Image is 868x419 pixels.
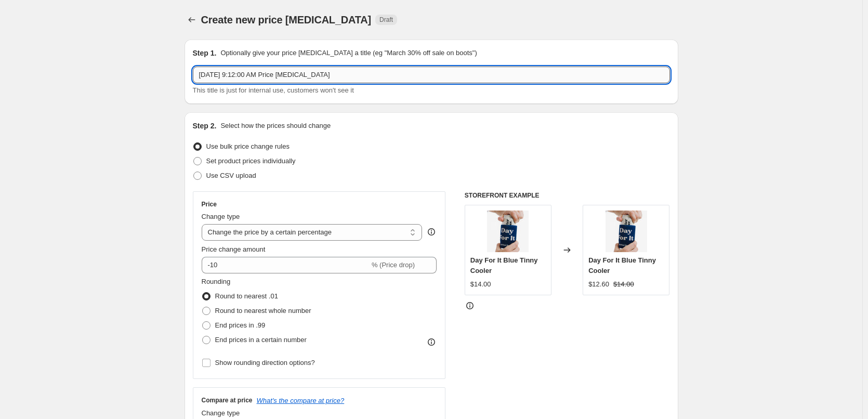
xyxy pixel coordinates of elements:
h6: STOREFRONT EXAMPLE [465,191,670,200]
div: help [426,227,437,237]
span: Change type [202,409,240,417]
span: End prices in a certain number [215,336,307,344]
span: Change type [202,213,240,220]
button: Price change jobs [185,12,199,27]
img: day-for-it-blue-tinny-cooler-1_80x.jpg [487,211,529,252]
span: This title is just for internal use, customers won't see it [193,86,354,94]
span: Rounding [202,278,231,285]
p: Optionally give your price [MEDICAL_DATA] a title (eg "March 30% off sale on boots") [220,48,477,58]
span: % (Price drop) [372,261,415,269]
span: Show rounding direction options? [215,359,315,366]
img: day-for-it-blue-tinny-cooler-1_80x.jpg [606,211,647,252]
span: Create new price [MEDICAL_DATA] [201,14,372,25]
span: Use bulk price change rules [206,142,290,150]
div: $12.60 [588,279,609,290]
span: Round to nearest .01 [215,292,278,300]
h2: Step 1. [193,48,217,58]
button: What's the compare at price? [257,397,345,404]
h3: Price [202,200,217,208]
h3: Compare at price [202,396,253,404]
div: $14.00 [470,279,491,290]
input: 30% off holiday sale [193,67,670,83]
span: Day For It Blue Tinny Cooler [470,256,538,274]
span: Round to nearest whole number [215,307,311,315]
span: Price change amount [202,245,266,253]
p: Select how the prices should change [220,121,331,131]
span: End prices in .99 [215,321,266,329]
span: Day For It Blue Tinny Cooler [588,256,656,274]
strike: $14.00 [613,279,634,290]
span: Use CSV upload [206,172,256,179]
span: Draft [379,16,393,24]
span: Set product prices individually [206,157,296,165]
h2: Step 2. [193,121,217,131]
input: -15 [202,257,370,273]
